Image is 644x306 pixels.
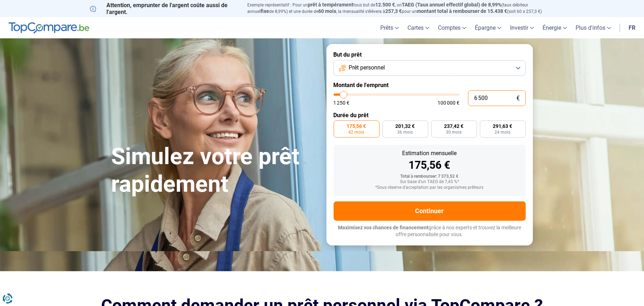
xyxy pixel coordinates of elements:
span: 175,56 € [347,124,366,129]
div: *Sous réserve d'acceptation par les organismes prêteurs [339,185,520,190]
h1: Simulez votre prêt rapidement [111,143,318,198]
span: 24 mois [495,130,511,134]
span: 201,32 € [396,124,415,129]
span: 12.500 € [376,2,395,8]
span: 36 mois [397,130,413,134]
a: Énergie [538,17,571,38]
div: Total à rembourser: 7 373,52 € [339,174,520,179]
span: montant total à rembourser de 15.438 € [417,8,507,14]
div: Estimation mensuelle [339,150,520,156]
label: But du prêt [334,51,526,58]
span: 257,3 € [386,8,402,14]
div: 175,56 € [339,160,520,171]
span: 291,63 € [493,124,512,129]
span: 30 mois [446,130,462,134]
span: 1 250 € [334,100,350,105]
span: Maximisez vos chances de financement [338,225,429,230]
a: Plus d'infos [571,17,615,38]
button: Continuer [334,201,526,221]
div: Sur base d'un TAEG de 7,45 %* [339,180,520,185]
span: 60 mois [319,8,337,14]
span: prêt à tempérament [308,2,354,8]
span: 100 000 € [438,100,459,105]
p: grâce à nos experts et trouvez la meilleure offre personnalisée pour vous. [334,224,526,238]
a: Prêts [376,17,403,38]
a: Cartes [403,17,434,38]
label: Montant de l'emprunt [334,82,526,89]
label: Durée du prêt [334,112,526,119]
a: Comptes [434,17,471,38]
a: fr [624,17,640,38]
span: 237,42 € [444,124,464,129]
img: TopCompare [9,22,89,34]
span: fixe [261,8,269,14]
span: Prêt personnel [349,64,385,72]
p: Exemple représentatif : Pour un tous but de , un (taux débiteur annuel de 8,99%) et une durée de ... [248,2,554,15]
a: Investir [506,17,538,38]
button: Prêt personnel [334,60,526,76]
span: € [517,95,520,101]
a: Épargne [471,17,506,38]
span: TAEG (Taux annuel effectif global) de 8,99% [402,2,502,8]
p: Attention, emprunter de l'argent coûte aussi de l'argent. [90,2,239,15]
span: 42 mois [349,130,364,134]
